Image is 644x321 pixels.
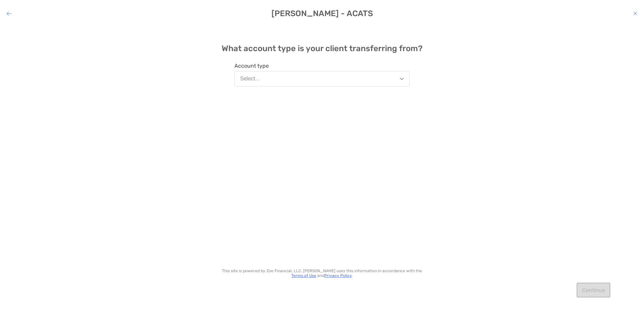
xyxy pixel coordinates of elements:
p: This site is powered by Zoe Financial, LLC. [PERSON_NAME] uses this information in accordance wit... [221,269,423,278]
img: Open dropdown arrow [400,78,404,80]
a: Privacy Policy [324,273,352,278]
span: Account type [234,63,410,69]
a: Terms of Use [291,273,316,278]
h4: What account type is your client transferring from? [222,44,423,53]
div: Select... [240,76,260,82]
button: Select... [234,71,410,86]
